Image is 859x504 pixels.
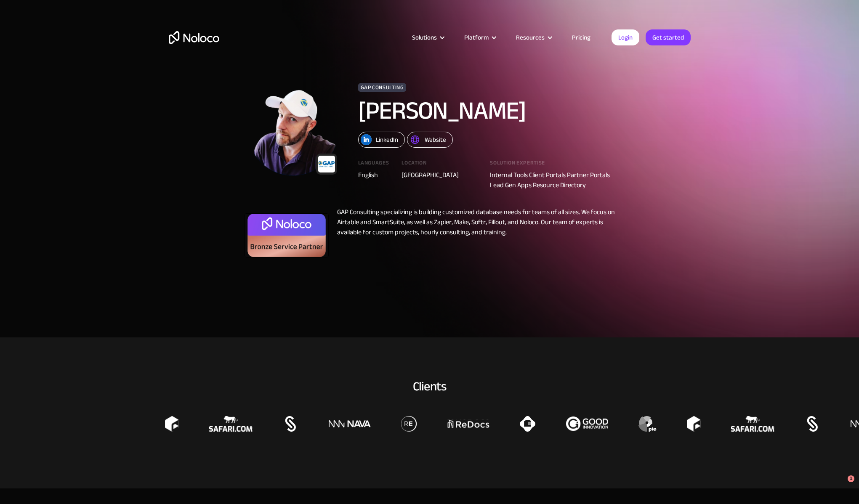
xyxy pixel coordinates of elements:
[358,132,405,148] a: LinkedIn
[329,207,615,262] div: GAP Consulting specializing is building customized database needs for teams of all sizes. We focu...
[464,32,489,43] div: Platform
[412,32,437,43] div: Solutions
[169,31,219,44] a: home
[848,475,854,482] span: 1
[505,32,561,43] div: Resources
[402,160,477,170] div: Location
[407,132,453,148] a: Website
[358,98,590,123] h1: [PERSON_NAME]
[561,32,601,43] a: Pricing
[612,29,639,45] a: Login
[358,160,389,170] div: Languages
[646,29,691,45] a: Get started
[516,32,545,43] div: Resources
[402,32,454,43] div: Solutions
[358,83,407,92] div: GAP Consulting
[490,160,614,170] div: Solution expertise
[425,134,446,145] div: Website
[830,475,851,496] iframe: Intercom live chat
[376,134,398,145] div: LinkedIn
[490,170,614,190] div: Internal Tools Client Portals Partner Portals Lead Gen Apps Resource Directory
[358,170,389,180] div: English
[402,170,477,180] div: [GEOGRAPHIC_DATA]
[454,32,505,43] div: Platform
[169,377,691,395] div: Clients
